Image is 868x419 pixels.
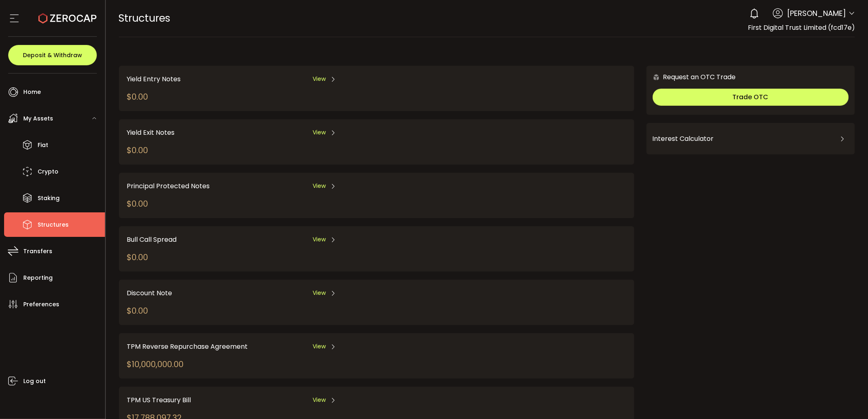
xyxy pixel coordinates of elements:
[127,358,184,370] div: $10,000,000.00
[647,72,736,82] div: Request an OTC Trade
[127,181,210,191] span: Principal Protected Notes
[23,272,53,284] span: Reporting
[313,342,326,351] span: View
[127,198,148,210] div: $0.00
[827,380,868,419] iframe: Chat Widget
[733,92,769,102] span: Trade OTC
[127,395,191,405] span: TPM US Treasury Bill
[313,289,326,297] span: View
[127,288,172,298] span: Discount Note
[313,75,326,83] span: View
[38,166,58,178] span: Crypto
[119,11,171,25] span: Structures
[313,128,326,137] span: View
[8,45,97,65] button: Deposit & Withdraw
[23,113,53,125] span: My Assets
[127,127,175,138] span: Yield Exit Notes
[313,396,326,404] span: View
[23,299,59,310] span: Preferences
[23,52,82,58] span: Deposit & Withdraw
[38,219,69,231] span: Structures
[787,8,846,19] span: [PERSON_NAME]
[748,23,855,32] span: First Digital Trust Limited (fcd17e)
[653,89,849,106] button: Trade OTC
[127,251,148,263] div: $0.00
[127,91,148,103] div: $0.00
[38,192,60,204] span: Staking
[653,74,660,81] img: 6nGpN7MZ9FLuBP83NiajKbTRY4UzlzQtBKtCrLLspmCkSvCZHBKvY3NxgQaT5JnOQREvtQ257bXeeSTueZfAPizblJ+Fe8JwA...
[23,245,52,257] span: Transfers
[38,139,48,151] span: Fiat
[127,144,148,156] div: $0.00
[127,341,248,352] span: TPM Reverse Repurchase Agreement
[127,234,177,245] span: Bull Call Spread
[23,86,41,98] span: Home
[653,129,849,149] div: Interest Calculator
[23,375,46,387] span: Log out
[127,74,181,84] span: Yield Entry Notes
[127,305,148,317] div: $0.00
[313,182,326,190] span: View
[313,235,326,244] span: View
